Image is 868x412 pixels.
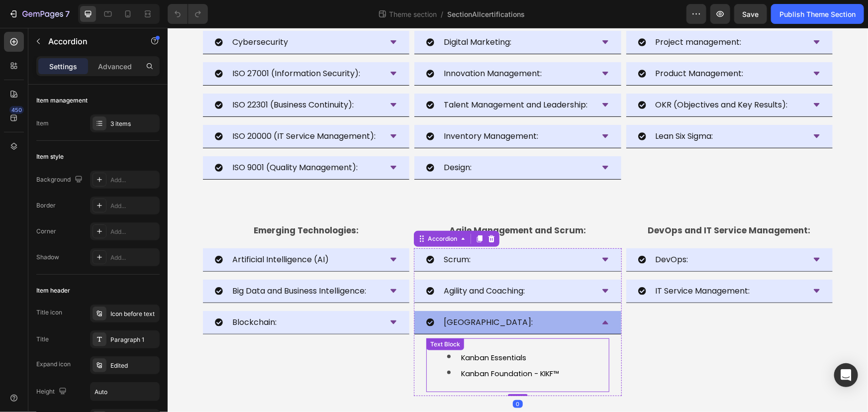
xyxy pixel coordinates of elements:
[276,40,374,52] p: Innovation Management:
[110,309,157,318] div: Icon before text
[488,226,521,238] p: DevOps:
[743,10,759,18] span: Save
[65,226,161,238] p: Artificial Intelligence (AI)
[36,119,49,128] div: Item
[261,312,294,321] div: Text Block
[110,227,157,236] div: Add...
[258,206,291,215] div: Accordion
[36,253,59,262] div: Shadow
[779,9,856,19] div: Publish Theme Section
[168,28,868,412] iframe: Design area
[9,106,24,114] div: 450
[36,96,88,105] div: Item management
[110,361,157,370] div: Edited
[36,152,64,161] div: Item style
[36,286,70,295] div: Item header
[36,308,62,317] div: Title icon
[65,289,109,301] p: Blockchain:
[488,8,574,20] p: Project management:
[36,173,85,187] div: Background
[65,257,198,269] p: Big Data and Business Intelligence:
[110,176,157,185] div: Add...
[110,253,157,262] div: Add...
[168,4,208,24] div: Undo/Redo
[459,197,665,209] p: DevOps and IT Service Management:
[488,257,582,269] p: IT Service Management:
[488,103,546,114] p: Lean Six Sigma:
[110,202,157,210] div: Add...
[36,227,56,236] div: Corner
[91,383,159,401] input: Auto
[49,61,77,72] p: Settings
[276,134,304,146] p: Design:
[98,61,132,72] p: Advanced
[734,4,767,24] button: Save
[345,372,355,380] div: 0
[834,363,858,387] div: Open Intercom Messenger
[4,4,74,24] button: 7
[36,360,71,369] div: Expand icon
[293,325,359,335] span: Kanban Essentials
[276,103,371,114] p: Inventory Management:
[488,71,620,83] p: OKR (Objectives and Key Results):
[276,289,365,301] p: [GEOGRAPHIC_DATA]:
[110,119,157,128] div: 3 items
[65,8,70,20] p: 7
[36,335,49,344] div: Title
[247,197,453,209] p: Agile Management and Scrum:
[448,9,525,19] span: SectionAllcertifications
[276,226,303,238] p: Scrum:
[441,9,444,19] span: /
[276,71,420,83] p: Talent Management and Leadership:
[36,385,69,399] div: Height
[36,201,56,210] div: Border
[36,197,241,209] p: Emerging Technologies:
[110,335,157,344] div: Paragraph 1
[48,35,133,47] p: Accordion
[387,9,439,19] span: Theme section
[488,40,576,52] p: Product Management:
[293,341,391,351] span: Kanban Foundation - KIKF™
[771,4,864,24] button: Publish Theme Section
[276,257,357,269] p: Agility and Coaching:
